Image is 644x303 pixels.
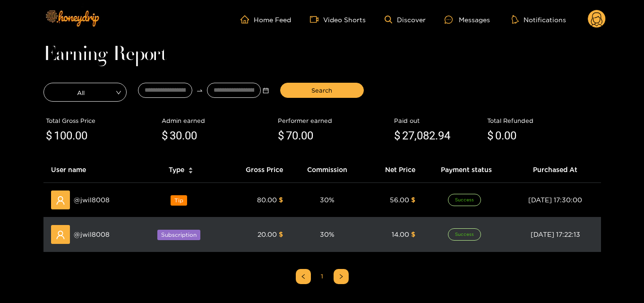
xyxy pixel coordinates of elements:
[423,157,510,183] th: Payment status
[240,15,254,24] span: home
[334,269,349,284] button: right
[487,116,599,125] div: Total Refunded
[157,230,200,240] span: Subscription
[196,87,203,94] span: swap-right
[320,196,335,203] span: 30 %
[72,129,87,142] span: .00
[278,116,389,125] div: Performer earned
[510,157,601,183] th: Purchased At
[43,157,140,183] th: User name
[310,15,323,24] span: video-camera
[280,83,364,98] button: Search
[56,230,65,240] span: user
[435,129,450,142] span: .94
[44,86,127,99] span: All
[301,274,306,279] span: left
[279,231,283,238] span: $
[487,127,493,145] span: $
[56,196,65,205] span: user
[170,129,182,142] span: 30
[394,127,400,145] span: $
[171,195,187,206] span: Tip
[182,129,197,142] span: .00
[334,269,349,284] li: Next Page
[74,195,110,205] span: @ jwil8008
[196,87,203,94] span: to
[169,164,184,175] span: Type
[501,129,516,142] span: .00
[390,196,409,203] span: 56.00
[509,15,569,24] button: Notifications
[240,15,291,24] a: Home Feed
[291,157,363,183] th: Commission
[222,157,291,183] th: Gross Price
[258,231,277,238] span: 20.00
[338,274,344,279] span: right
[315,269,329,284] a: 1
[315,269,330,284] li: 1
[495,129,501,142] span: 0
[531,231,580,238] span: [DATE] 17:22:13
[296,269,311,284] button: left
[411,196,415,203] span: $
[445,14,490,25] div: Messages
[298,129,313,142] span: .00
[392,231,409,238] span: 14.00
[188,166,193,171] span: caret-up
[296,269,311,284] li: Previous Page
[257,196,277,203] span: 80.00
[311,86,332,95] span: Search
[448,194,481,206] span: Success
[320,231,335,238] span: 30 %
[279,196,283,203] span: $
[46,127,52,145] span: $
[394,116,482,125] div: Paid out
[448,228,481,241] span: Success
[162,116,273,125] div: Admin earned
[43,48,601,61] h1: Earning Report
[411,231,415,238] span: $
[162,127,168,145] span: $
[286,129,298,142] span: 70
[54,129,72,142] span: 100
[528,196,582,203] span: [DATE] 17:30:00
[46,116,157,125] div: Total Gross Price
[385,16,426,24] a: Discover
[74,229,110,240] span: @ jwil8008
[188,170,193,175] span: caret-down
[310,15,366,24] a: Video Shorts
[402,129,435,142] span: 27,082
[363,157,423,183] th: Net Price
[278,127,284,145] span: $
